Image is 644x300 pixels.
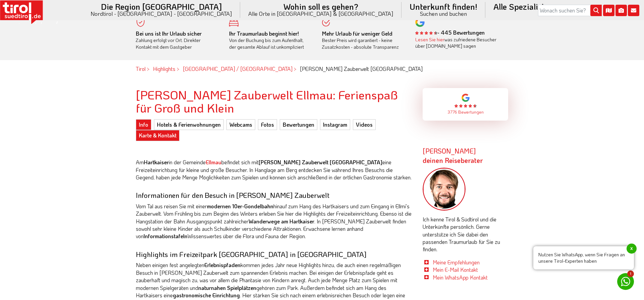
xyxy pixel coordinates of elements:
span: 1 [627,270,634,277]
i: Kontakt [628,5,639,16]
a: Ellmau [206,159,221,166]
span: Nutzen Sie WhatsApp, wenn Sie Fragen an unsere Tirol-Experten haben [533,246,634,269]
h3: Highlights im Freizeitpark [GEOGRAPHIC_DATA] in [GEOGRAPHIC_DATA] [136,250,413,258]
div: Von der Buchung bis zum Aufenthalt, der gesamte Ablauf ist unkompliziert [229,30,312,50]
strong: Erlebnispfaden [204,261,240,268]
strong: naturnahen Spielplätzen [198,284,256,291]
a: Info [136,119,151,130]
a: Meine Empfehlungen [433,259,480,266]
a: Hotels & Ferienwohnungen [154,119,224,130]
img: frag-markus.png [423,168,466,211]
b: Bei uns ist Ihr Urlaub sicher [136,30,202,37]
a: Fotos [258,119,277,130]
span: deinen Reiseberater [423,156,483,165]
div: was zufriedene Besucher über [DOMAIN_NAME] sagen [415,36,498,49]
b: - 445 Bewertungen [415,29,485,36]
h3: Informationen für den Besuch in [PERSON_NAME] Zauberwelt [136,191,413,199]
strong: gastronomische Einrichtung [173,292,240,299]
strong: Informationstafeln [144,232,187,240]
div: Ich kenne Tirol & Südtirol und die Unterkünfte persönlich. Gerne unterstütze ich Sie dabei den pa... [423,168,508,281]
a: Instagram [320,119,350,130]
a: 3776 Bewertungen [447,109,484,115]
strong: Wanderwege am Hartkaiser [249,218,314,225]
small: Nordtirol - [GEOGRAPHIC_DATA] - [GEOGRAPHIC_DATA] [91,11,232,16]
div: Zahlung erfolgt vor Ort. Direkter Kontakt mit dem Gastgeber [136,30,219,50]
a: Webcams [226,119,255,130]
a: Tirol [136,65,146,72]
a: Karte & Kontakt [136,130,179,141]
strong: Hartkaiser [144,159,169,166]
p: Am in der Gemeinde befindet sich mit eine Freizeiteinrichtung für kleine und große Besucher. In H... [136,159,413,181]
a: Highlights [153,65,175,72]
strong: modernen 10er-Gondelbahn [207,203,273,210]
input: Wonach suchen Sie? [538,5,602,16]
i: Karte öffnen [603,5,614,16]
small: Suchen und buchen [410,11,477,16]
div: Bester Preis wird garantiert - keine Zusatzkosten - absolute Transparenz [322,30,405,50]
b: Mehr Urlaub für weniger Geld [322,30,392,37]
a: Mein WhatsApp Kontakt [433,274,488,281]
a: [GEOGRAPHIC_DATA] / [GEOGRAPHIC_DATA] [183,65,292,72]
img: google [462,94,470,102]
a: Mein E-Mail Kontakt [433,266,478,273]
strong: [PERSON_NAME] Zauberwelt [GEOGRAPHIC_DATA] [259,159,382,166]
span: x [627,244,637,254]
i: Fotogalerie [615,5,627,16]
h2: [PERSON_NAME] Zauberwelt Ellmau: Ferienspaß für Groß und Klein [136,88,413,115]
a: 1 Nutzen Sie WhatsApp, wenn Sie Fragen an unsere Tirol-Experten habenx [617,273,634,290]
em: [PERSON_NAME] Zauberwelt [GEOGRAPHIC_DATA] [300,65,423,72]
small: Alle Orte in [GEOGRAPHIC_DATA] & [GEOGRAPHIC_DATA] [248,11,393,16]
p: Vom Tal aus reisen Sie mit einer hinauf zum Hang des Hartkaisers und zum Eingang in Ellmi's Zaube... [136,203,413,240]
a: Videos [353,119,376,130]
a: Lesen Sie hier [415,36,444,43]
strong: [PERSON_NAME] [423,146,483,165]
a: Bewertungen [280,119,317,130]
b: Ihr Traumurlaub beginnt hier! [229,30,299,37]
